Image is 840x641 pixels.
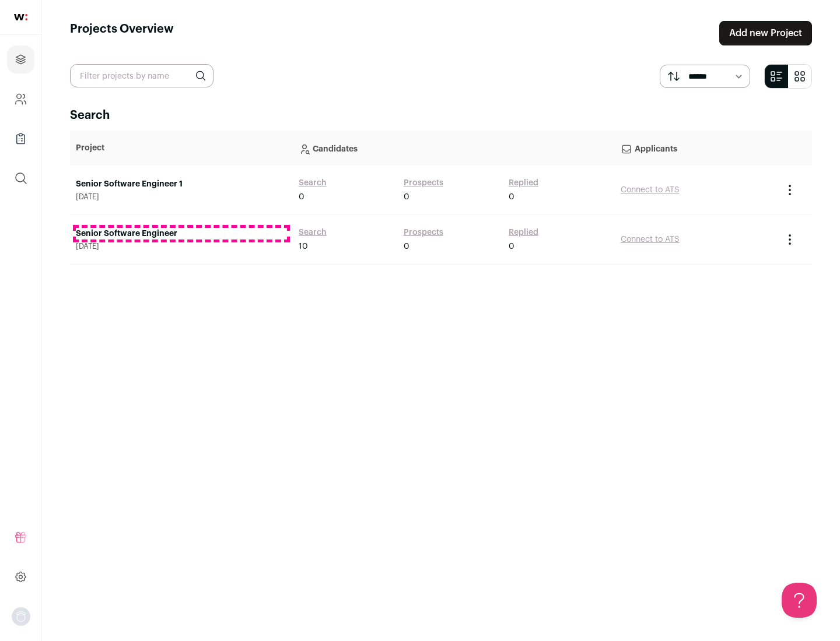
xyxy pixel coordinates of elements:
[621,186,680,194] a: Connect to ATS
[509,191,514,203] span: 0
[404,241,409,252] span: 0
[299,191,304,203] span: 0
[299,136,609,160] p: Candidates
[621,235,680,244] a: Connect to ATS
[509,241,514,252] span: 0
[509,177,538,189] a: Replied
[70,64,213,87] input: Filter projects by name
[621,136,771,160] p: Applicants
[299,227,327,238] a: Search
[7,125,34,153] a: Company Lists
[404,177,443,189] a: Prospects
[404,191,409,203] span: 0
[404,227,443,238] a: Prospects
[76,228,287,240] a: Senior Software Engineer
[719,21,812,45] a: Add new Project
[299,177,327,189] a: Search
[12,607,30,626] img: nopic.png
[299,241,308,252] span: 10
[76,192,287,202] span: [DATE]
[12,607,30,626] button: Open dropdown
[782,583,817,618] iframe: Help Scout Beacon - Open
[14,14,27,20] img: wellfound-shorthand-0d5821cbd27db2630d0214b213865d53afaa358527fdda9d0ea32b1df1b89c2c.svg
[783,233,797,246] button: Project Actions
[7,45,34,73] a: Projects
[76,242,287,251] span: [DATE]
[7,85,34,113] a: Company and ATS Settings
[70,21,174,45] h1: Projects Overview
[783,183,797,197] button: Project Actions
[70,107,812,124] h2: Search
[76,178,287,190] a: Senior Software Engineer 1
[76,142,287,154] p: Project
[509,227,538,238] a: Replied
